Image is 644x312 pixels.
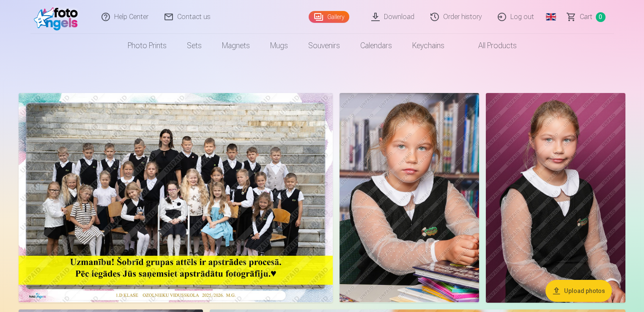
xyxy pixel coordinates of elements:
[455,34,527,57] a: All products
[580,12,592,22] span: Сart
[118,34,177,57] a: Photo prints
[545,280,612,302] button: Upload photos
[34,3,82,30] img: /fa1
[309,11,349,23] a: Gallery
[298,34,350,57] a: Souvenirs
[177,34,212,57] a: Sets
[402,34,455,57] a: Keychains
[350,34,402,57] a: Calendars
[260,34,298,57] a: Mugs
[596,12,606,22] span: 0
[212,34,260,57] a: Magnets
